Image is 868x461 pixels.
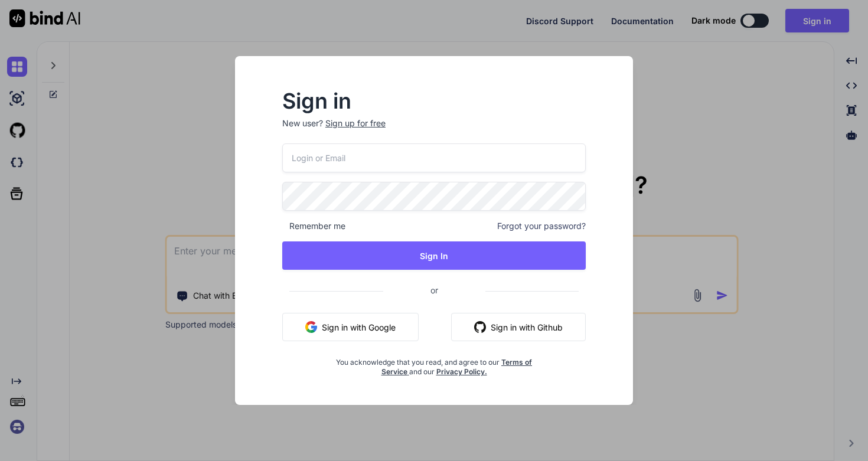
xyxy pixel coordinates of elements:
a: Privacy Policy. [436,367,487,376]
a: Terms of Service [381,358,533,376]
p: New user? [282,117,586,143]
span: or [383,276,485,305]
span: Forgot your password? [497,220,586,232]
h2: Sign in [282,91,586,110]
input: Login or Email [282,143,586,172]
img: google [305,321,317,333]
img: github [474,321,486,333]
button: Sign in with Github [451,313,586,341]
button: Sign In [282,241,586,270]
button: Sign in with Google [282,313,419,341]
span: Remember me [282,220,345,232]
div: Sign up for free [325,117,386,129]
div: You acknowledge that you read, and agree to our and our [333,351,536,377]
